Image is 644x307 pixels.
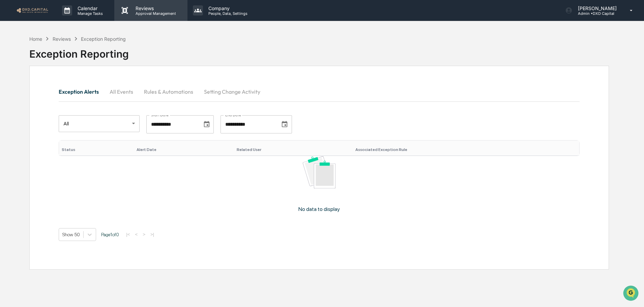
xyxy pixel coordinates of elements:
[115,54,123,62] button: Start new chat
[573,11,620,16] p: Admin • DXD Capital
[48,114,82,119] a: Powered byPylon
[72,5,106,11] p: Calendar
[81,36,126,42] div: Exception Reporting
[278,118,291,131] button: Choose date, selected date is Dec 31, 2025
[104,84,139,100] button: All Events
[355,147,577,152] div: Toggle SortBy
[18,31,111,38] input: Clear
[124,232,132,237] button: |<
[203,11,251,16] p: People, Data, Settings
[573,5,620,11] p: [PERSON_NAME]
[7,52,19,64] img: 1746055101610-c473b297-6a78-478c-a979-82029cc54cd1
[199,84,266,100] button: Setting Change Activity
[303,156,335,188] img: no data
[139,84,199,100] button: Rules & Automations
[59,114,140,132] div: All
[72,11,106,16] p: Manage Tasks
[200,118,213,131] button: Choose date, selected date is Jan 1, 2024
[137,147,231,152] div: Toggle SortBy
[133,232,140,237] button: <
[23,58,85,64] div: We're available if you need us!
[23,52,111,58] div: Start new chat
[7,14,123,25] p: How can we help?
[16,7,49,13] img: logo
[130,5,179,11] p: Reviews
[7,98,12,104] div: 🔎
[59,84,580,100] div: secondary tabs example
[237,147,350,152] div: Toggle SortBy
[29,42,609,60] div: Exception Reporting
[225,112,241,118] label: End Date
[203,5,251,11] p: Company
[13,85,43,92] span: Preclearance
[56,85,84,92] span: Attestations
[151,112,169,118] label: Start Date
[4,95,45,107] a: 🔎Data Lookup
[7,86,12,91] div: 🖐️
[4,82,46,94] a: 🖐️Preclearance
[62,147,131,152] div: Toggle SortBy
[29,36,42,42] div: Home
[622,285,641,303] iframe: Open customer support
[148,232,156,237] button: >|
[49,86,54,91] div: 🗄️
[53,36,71,42] div: Reviews
[101,232,119,237] span: Page 1 of 0
[67,114,82,119] span: Pylon
[13,98,42,104] span: Data Lookup
[59,84,104,100] button: Exception Alerts
[141,232,147,237] button: >
[46,82,86,94] a: 🗄️Attestations
[130,11,179,16] p: Approval Management
[298,206,340,212] p: No data to display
